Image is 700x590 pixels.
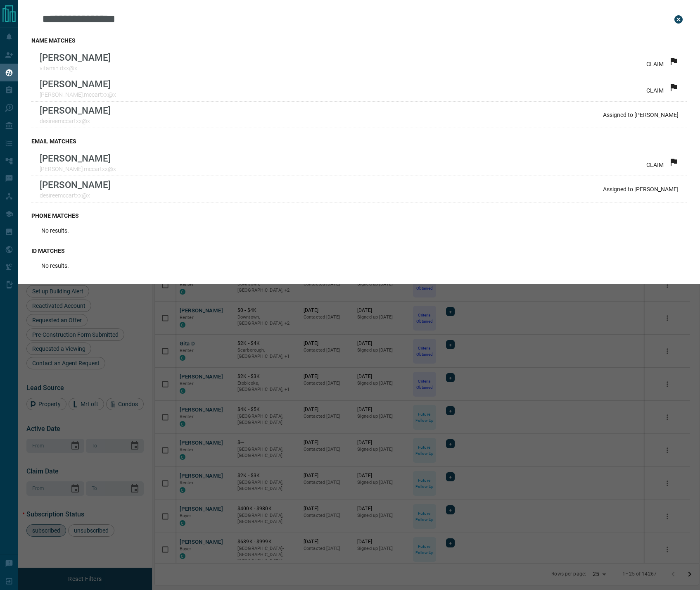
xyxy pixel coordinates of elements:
p: [PERSON_NAME] [40,52,111,63]
p: [PERSON_NAME] [40,105,111,116]
p: [PERSON_NAME] [40,153,116,164]
h3: phone matches [31,212,687,219]
h3: id matches [31,247,687,254]
div: CLAIM [646,83,679,94]
p: [PERSON_NAME] [40,179,111,190]
button: close search bar [670,11,687,28]
p: [PERSON_NAME] [40,79,116,89]
p: desireemccartxx@x [40,192,111,199]
div: CLAIM [646,157,679,168]
p: No results. [41,262,69,269]
div: CLAIM [646,56,679,67]
p: Assigned to [PERSON_NAME] [603,112,679,118]
p: vitamin.dxx@x [40,65,111,71]
h3: email matches [31,138,687,145]
h3: name matches [31,37,687,44]
p: [PERSON_NAME].mccartxx@x [40,166,116,172]
p: Assigned to [PERSON_NAME] [603,186,679,193]
p: desireemccartxx@x [40,118,111,124]
p: [PERSON_NAME].mccartxx@x [40,91,116,98]
p: No results. [41,227,69,234]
